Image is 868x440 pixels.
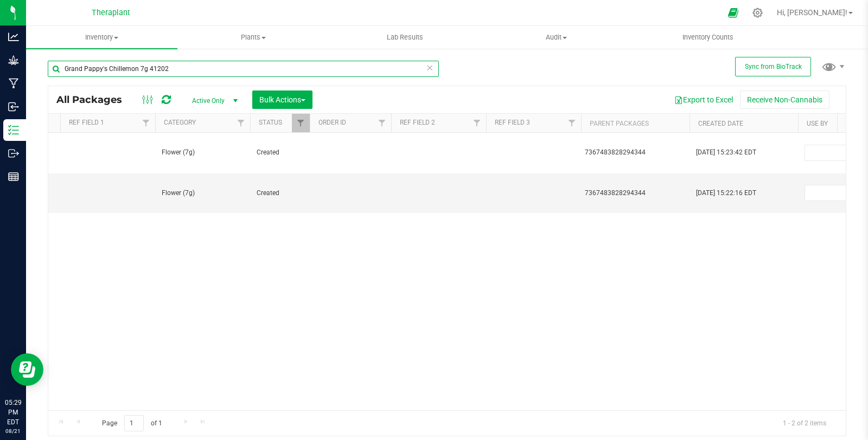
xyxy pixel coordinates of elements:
a: Filter [563,114,581,132]
a: Plants [177,26,329,49]
span: Inventory Counts [668,33,748,42]
a: Status [259,119,282,126]
p: 08/21 [5,427,21,435]
a: Ref Field 2 [400,119,435,126]
a: Inventory Counts [632,26,783,49]
span: Clear [426,61,433,75]
span: [DATE] 15:22:16 EDT [696,188,756,198]
a: Use By [807,120,828,127]
inline-svg: Inventory [8,125,19,135]
th: Parent Packages [581,114,690,133]
span: [DATE] 15:23:42 EDT [696,147,756,158]
span: 1 - 2 of 2 items [774,415,835,431]
span: Plants [178,33,328,42]
span: Hi, [PERSON_NAME]! [777,8,847,17]
input: Search Package ID, Item Name, SKU, Lot or Part Number... [48,61,439,77]
a: Filter [137,114,155,132]
button: Sync from BioTrack [735,57,811,76]
a: Inventory [26,26,177,49]
a: Filter [373,114,391,132]
span: Audit [481,33,631,42]
span: Flower (7g) [162,188,244,198]
a: Ref Field 1 [69,119,104,126]
a: Category [164,119,196,126]
span: Created [257,147,303,158]
span: Lab Results [372,33,438,42]
div: 7367483828294344 [585,147,686,158]
div: Manage settings [751,8,764,18]
p: 05:29 PM EDT [5,398,21,427]
span: Sync from BioTrack [745,63,802,70]
button: Bulk Actions [252,90,312,109]
inline-svg: Grow [8,55,19,66]
a: Order Id [318,119,346,126]
span: Theraplant [92,8,130,17]
inline-svg: Manufacturing [8,78,19,89]
inline-svg: Reports [8,171,19,182]
div: 7367483828294344 [585,188,686,198]
span: Flower (7g) [162,147,244,158]
a: Audit [481,26,632,49]
span: Inventory [26,33,177,42]
a: Ref Field 3 [495,119,530,126]
inline-svg: Outbound [8,148,19,159]
input: 1 [124,415,144,432]
a: Lab Results [329,26,481,49]
iframe: Resource center [11,353,43,386]
span: All Packages [56,94,133,106]
a: Filter [292,114,310,132]
inline-svg: Analytics [8,31,19,42]
inline-svg: Inbound [8,101,19,112]
button: Receive Non-Cannabis [740,90,829,109]
button: Export to Excel [667,90,740,109]
span: Created [257,188,303,198]
span: Page of 1 [93,415,171,432]
span: Open Ecommerce Menu [721,2,745,23]
a: Created Date [698,120,743,127]
span: Bulk Actions [259,95,305,104]
a: Filter [232,114,250,132]
a: Filter [468,114,486,132]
